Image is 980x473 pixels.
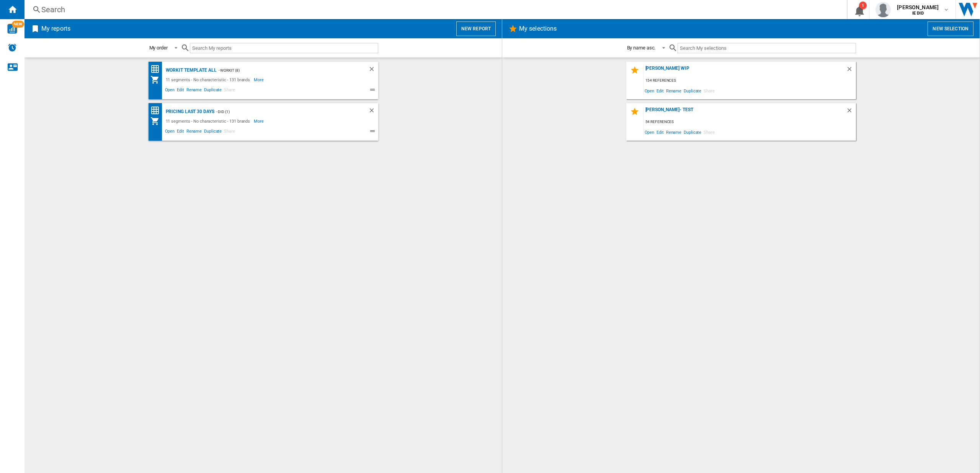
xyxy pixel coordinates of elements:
[150,117,164,126] div: My Assortment
[655,85,665,96] span: Edit
[176,86,185,95] span: Edit
[665,85,683,96] span: Rename
[644,76,856,85] div: 154 references
[644,117,856,127] div: 54 references
[217,66,353,75] div: - Workit (8)
[203,86,223,95] span: Duplicate
[164,117,254,126] div: 11 segments - No characteristic - 131 brands
[644,66,846,76] div: [PERSON_NAME] WIP
[150,64,164,74] div: Price Matrix
[164,75,254,84] div: 11 segments - No characteristic - 131 brands
[164,66,217,75] div: Workit Template All
[644,107,846,117] div: [PERSON_NAME]- Test
[644,85,656,96] span: Open
[176,128,185,137] span: Edit
[644,127,656,137] span: Open
[665,127,683,137] span: Rename
[254,75,265,84] span: More
[223,128,236,137] span: Share
[678,43,856,53] input: Search My selections
[41,4,827,15] div: Search
[214,107,353,117] div: - DID (1)
[150,75,164,84] div: My Assortment
[203,128,223,137] span: Duplicate
[8,43,17,52] img: alerts-logo.svg
[456,21,496,36] button: New report
[150,106,164,115] div: Price Matrix
[164,128,176,137] span: Open
[149,45,168,51] div: My order
[846,107,856,117] div: Delete
[164,107,214,117] div: Pricing Last 30 days
[683,85,702,96] span: Duplicate
[185,86,203,95] span: Rename
[683,127,702,137] span: Duplicate
[190,43,378,53] input: Search My reports
[627,45,656,51] div: By name asc.
[846,66,856,76] div: Delete
[185,128,203,137] span: Rename
[40,21,72,36] h2: My reports
[702,127,716,137] span: Share
[368,107,378,117] div: Delete
[7,24,17,34] img: wise-card.svg
[859,2,867,9] div: 1
[655,127,665,137] span: Edit
[928,21,973,36] button: New selection
[164,86,176,95] span: Open
[518,21,558,36] h2: My selections
[12,21,24,28] span: NEW
[368,66,378,75] div: Delete
[702,85,716,96] span: Share
[254,117,265,126] span: More
[223,86,236,95] span: Share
